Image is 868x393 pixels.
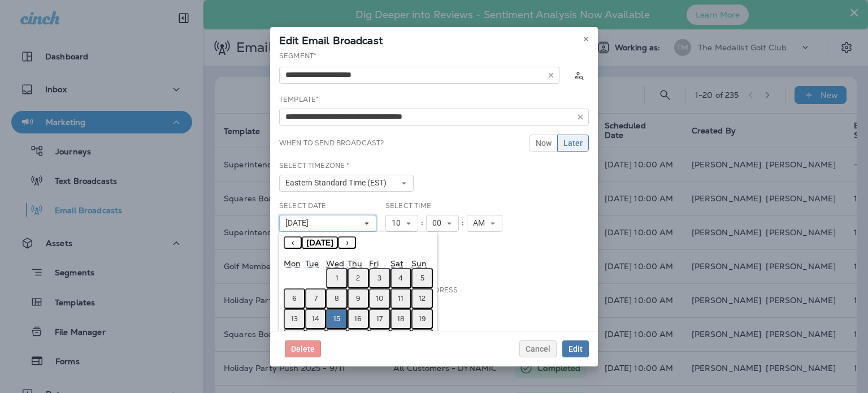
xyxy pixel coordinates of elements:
[369,309,390,329] button: October 17, 2025
[377,274,381,283] abbr: October 3, 2025
[292,294,297,303] abbr: October 6, 2025
[390,258,403,269] abbr: Saturday
[284,309,305,329] button: October 13, 2025
[279,95,319,104] label: Template
[530,135,558,152] button: Now
[279,175,414,192] button: Eastern Standard Time (EST)
[473,218,489,228] span: AM
[279,215,376,232] button: [DATE]
[390,288,412,309] button: October 11, 2025
[356,274,360,283] abbr: October 2, 2025
[348,258,362,269] abbr: Thursday
[418,215,426,232] div: :
[291,314,298,323] abbr: October 13, 2025
[568,65,589,85] button: Calculate the estimated number of emails to be sent based on selected segment. (This could take a...
[385,201,432,210] label: Select Time
[369,258,379,269] abbr: Friday
[338,236,356,249] button: ›
[326,288,348,309] button: October 8, 2025
[348,329,369,349] button: October 23, 2025
[336,274,338,283] abbr: October 1, 2025
[302,236,338,249] button: [DATE]
[279,161,349,170] label: Select Timezone
[426,215,459,232] button: 00
[411,258,427,269] abbr: Sunday
[562,340,589,357] button: Edit
[398,274,403,283] abbr: October 4, 2025
[284,329,305,349] button: October 20, 2025
[419,314,426,323] abbr: October 19, 2025
[285,178,391,188] span: Eastern Standard Time (EST)
[305,329,327,349] button: October 21, 2025
[397,314,405,323] abbr: October 18, 2025
[390,268,412,288] button: October 4, 2025
[369,288,390,309] button: October 10, 2025
[284,288,305,309] button: October 6, 2025
[284,258,301,269] abbr: Monday
[314,294,318,303] abbr: October 7, 2025
[519,340,557,357] button: Cancel
[306,237,333,248] span: [DATE]
[326,309,348,329] button: October 15, 2025
[376,314,383,323] abbr: October 17, 2025
[411,309,433,329] button: October 19, 2025
[279,139,384,148] label: When to send broadcast?
[348,288,369,309] button: October 9, 2025
[305,288,327,309] button: October 7, 2025
[398,294,403,303] abbr: October 11, 2025
[333,314,340,323] abbr: October 15, 2025
[385,215,418,232] button: 10
[312,314,319,323] abbr: October 14, 2025
[369,268,390,288] button: October 3, 2025
[284,236,302,249] button: ‹
[568,345,583,353] span: Edit
[420,274,424,283] abbr: October 5, 2025
[390,309,412,329] button: October 18, 2025
[285,218,313,228] span: [DATE]
[335,294,339,303] abbr: October 8, 2025
[467,215,502,232] button: AM
[557,135,589,152] button: Later
[326,258,344,269] abbr: Wednesday
[390,329,412,349] button: October 25, 2025
[285,340,321,357] button: Delete
[526,345,550,353] span: Cancel
[305,258,319,269] abbr: Tuesday
[411,329,433,349] button: October 26, 2025
[326,329,348,349] button: October 22, 2025
[279,201,327,210] label: Select Date
[326,268,348,288] button: October 1, 2025
[348,268,369,288] button: October 2, 2025
[376,294,383,303] abbr: October 10, 2025
[279,51,316,61] label: Segment
[369,329,390,349] button: October 24, 2025
[392,218,405,228] span: 10
[536,139,552,147] span: Now
[563,139,583,147] span: Later
[356,294,361,303] abbr: October 9, 2025
[411,288,433,309] button: October 12, 2025
[459,215,467,232] div: :
[305,309,327,329] button: October 14, 2025
[291,345,315,353] span: Delete
[411,268,433,288] button: October 5, 2025
[270,27,598,51] div: Edit Email Broadcast
[348,309,369,329] button: October 16, 2025
[419,294,426,303] abbr: October 12, 2025
[354,314,362,323] abbr: October 16, 2025
[432,218,446,228] span: 00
